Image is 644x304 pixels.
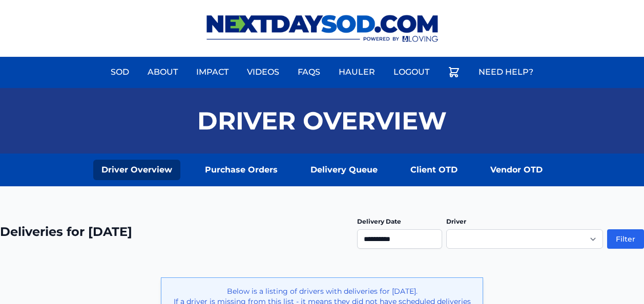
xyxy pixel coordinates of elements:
[292,60,326,84] a: FAQs
[607,229,644,249] button: Filter
[472,60,539,84] a: Need Help?
[333,60,381,84] a: Hauler
[482,160,551,180] a: Vendor OTD
[387,60,435,84] a: Logout
[302,160,386,180] a: Delivery Queue
[402,160,466,180] a: Client OTD
[141,60,184,84] a: About
[105,60,135,84] a: Sod
[241,60,285,84] a: Videos
[446,218,466,225] label: Driver
[357,218,401,225] label: Delivery Date
[197,108,447,133] h1: Driver Overview
[197,160,286,180] a: Purchase Orders
[93,160,180,180] a: Driver Overview
[190,60,235,84] a: Impact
